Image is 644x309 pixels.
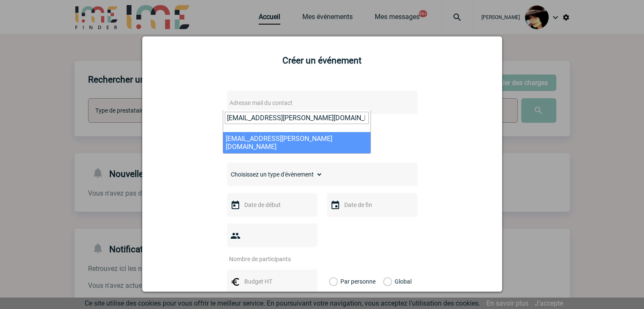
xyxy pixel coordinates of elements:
[153,55,492,66] h2: Créer un événement
[383,270,389,293] label: Global
[329,270,338,293] label: Par personne
[242,276,301,287] input: Budget HT
[229,99,293,106] span: Adresse mail du contact
[242,199,301,210] input: Date de début
[223,132,370,153] li: [EMAIL_ADDRESS][PERSON_NAME][DOMAIN_NAME]
[342,199,401,210] input: Date de fin
[227,254,307,265] input: Nombre de participants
